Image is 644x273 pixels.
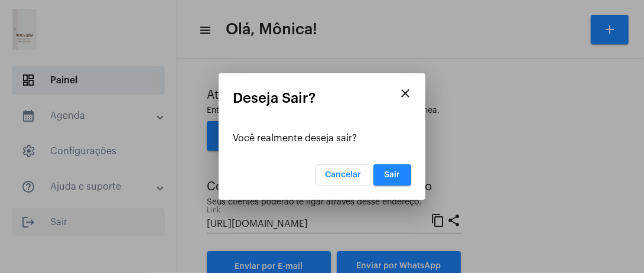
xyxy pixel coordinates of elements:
[316,164,370,186] button: Cancelar
[233,133,411,144] div: Você realmente deseja sair?
[398,86,412,100] mat-icon: close
[233,90,411,106] mat-card-title: Deseja Sair?
[325,171,361,179] span: Cancelar
[373,164,411,186] button: Sair
[385,171,401,179] span: Sair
